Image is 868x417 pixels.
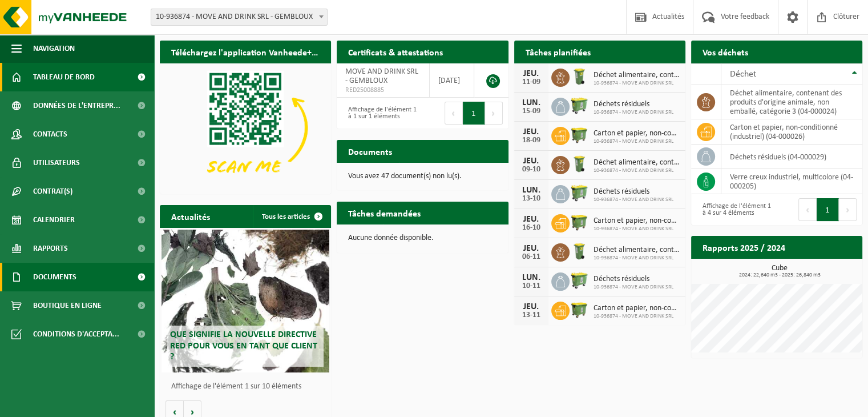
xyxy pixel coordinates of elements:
[594,109,673,116] span: 10-936874 - MOVE AND DRINK SRL
[33,234,68,263] span: Rapports
[520,127,543,137] div: JEU.
[348,173,496,181] p: Vous avez 47 document(s) non lu(s).
[337,41,454,63] h2: Certificats & attestations
[33,177,72,206] span: Contrat(s)
[445,102,463,125] button: Previous
[594,246,680,255] span: Déchet alimentaire, contenant des produits d'origine animale, non emballé, catég...
[520,166,543,174] div: 09-10
[337,140,403,162] h2: Documents
[721,85,862,119] td: déchet alimentaire, contenant des produits d'origine animale, non emballé, catégorie 3 (04-000024)
[33,320,119,348] span: Conditions d'accepta...
[697,197,771,222] div: Affichage de l'élément 1 à 4 sur 4 éléments
[721,119,862,145] td: carton et papier, non-conditionné (industriel) (04-000026)
[520,215,543,224] div: JEU.
[570,96,589,115] img: WB-0660-HPE-GN-50
[337,202,432,224] h2: Tâches demandées
[33,34,75,63] span: Navigation
[594,275,673,284] span: Déchets résiduels
[594,284,673,291] span: 10-936874 - MOVE AND DRINK SRL
[430,63,475,98] td: [DATE]
[171,383,325,391] p: Affichage de l'élément 1 sur 10 éléments
[594,197,673,203] span: 10-936874 - MOVE AND DRINK SRL
[33,291,102,320] span: Boutique en ligne
[520,157,543,166] div: JEU.
[33,63,95,91] span: Tableau de bord
[721,145,862,169] td: déchets résiduels (04-000029)
[160,205,221,227] h2: Actualités
[160,41,331,63] h2: Téléchargez l'application Vanheede+ maintenant!
[570,154,589,174] img: WB-0140-HPE-GN-50
[151,9,328,26] span: 10-936874 - MOVE AND DRINK SRL - GEMBLOUX
[570,125,589,145] img: WB-1100-HPE-GN-50
[162,230,329,372] a: Que signifie la nouvelle directive RED pour vous en tant que client ?
[839,198,857,221] button: Next
[345,67,418,85] span: MOVE AND DRINK SRL - GEMBLOUX
[485,102,503,125] button: Next
[570,300,589,319] img: WB-1100-HPE-GN-50
[520,282,543,290] div: 10-11
[33,206,75,234] span: Calendrier
[570,67,589,86] img: WB-0140-HPE-GN-50
[594,304,680,313] span: Carton et papier, non-conditionné (industriel)
[520,244,543,253] div: JEU.
[594,158,680,167] span: Déchet alimentaire, contenant des produits d'origine animale, non emballé, catég...
[594,216,680,226] span: Carton et papier, non-conditionné (industriel)
[594,187,673,197] span: Déchets résiduels
[342,101,417,126] div: Affichage de l'élément 1 à 1 sur 1 éléments
[33,91,120,120] span: Données de l'entrepr...
[151,9,327,25] span: 10-936874 - MOVE AND DRINK SRL - GEMBLOUX
[691,41,760,63] h2: Vos déchets
[594,71,680,80] span: Déchet alimentaire, contenant des produits d'origine animale, non emballé, catég...
[520,224,543,232] div: 16-10
[520,186,543,195] div: LUN.
[721,169,862,194] td: verre creux industriel, multicolore (04-000205)
[594,255,680,262] span: 10-936874 - MOVE AND DRINK SRL
[520,273,543,282] div: LUN.
[520,69,543,78] div: JEU.
[730,70,756,79] span: Déchet
[345,86,421,95] span: RED25008885
[520,98,543,107] div: LUN.
[594,80,680,87] span: 10-936874 - MOVE AND DRINK SRL
[520,195,543,203] div: 13-10
[520,253,543,261] div: 06-11
[160,63,331,192] img: Download de VHEPlus App
[697,272,862,278] span: 2024: 22,640 m3 - 2025: 26,840 m3
[798,198,817,221] button: Previous
[33,263,76,291] span: Documents
[763,258,861,281] a: Consulter les rapports
[33,149,80,177] span: Utilisateurs
[570,212,589,232] img: WB-1100-HPE-GN-50
[520,107,543,115] div: 15-09
[570,183,589,203] img: WB-0660-HPE-GN-50
[594,167,680,174] span: 10-936874 - MOVE AND DRINK SRL
[520,311,543,319] div: 13-11
[691,236,797,258] h2: Rapports 2025 / 2024
[594,100,673,109] span: Déchets résiduels
[520,78,543,86] div: 11-09
[514,41,602,63] h2: Tâches planifiées
[253,205,330,228] a: Tous les articles
[697,264,862,278] h3: Cube
[594,129,680,138] span: Carton et papier, non-conditionné (industriel)
[170,330,317,361] span: Que signifie la nouvelle directive RED pour vous en tant que client ?
[463,102,485,125] button: 1
[348,234,496,242] p: Aucune donnée disponible.
[520,302,543,311] div: JEU.
[520,137,543,145] div: 18-09
[33,120,67,149] span: Contacts
[594,226,680,232] span: 10-936874 - MOVE AND DRINK SRL
[817,198,839,221] button: 1
[570,242,589,261] img: WB-0140-HPE-GN-50
[570,271,589,290] img: WB-0660-HPE-GN-50
[594,138,680,145] span: 10-936874 - MOVE AND DRINK SRL
[594,313,680,320] span: 10-936874 - MOVE AND DRINK SRL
